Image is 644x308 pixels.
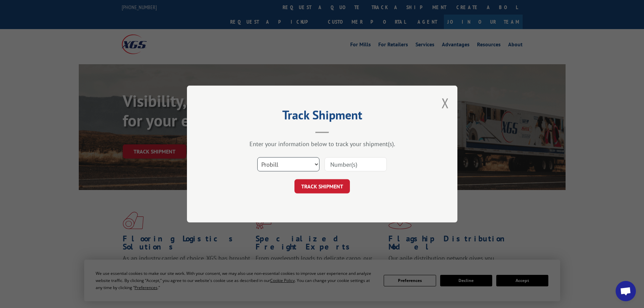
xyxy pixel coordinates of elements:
[221,110,424,123] h2: Track Shipment
[221,140,424,148] div: Enter your information below to track your shipment(s).
[294,179,350,193] button: TRACK SHIPMENT
[325,157,387,171] input: Number(s)
[616,281,636,301] div: Open chat
[442,94,449,112] button: Close modal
